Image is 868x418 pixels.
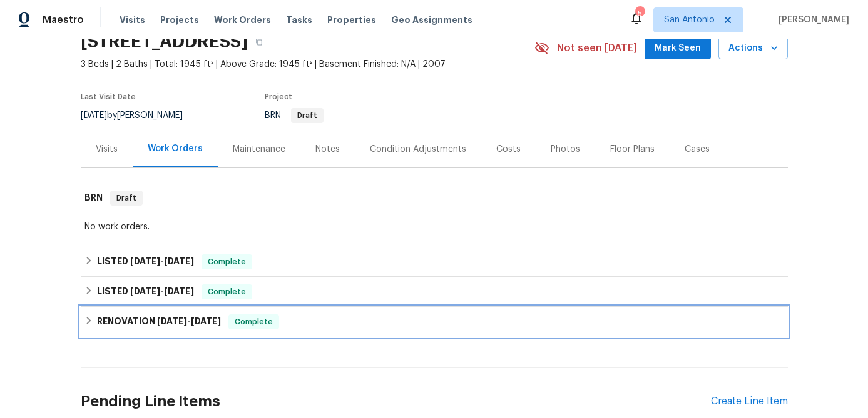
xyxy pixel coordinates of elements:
button: Actions [718,37,788,60]
div: No work orders. [84,221,784,233]
span: [DATE] [164,287,194,296]
span: BRN [265,111,324,120]
span: Mark Seen [655,41,701,56]
span: Projects [160,14,199,26]
span: Maestro [43,14,84,26]
div: by [PERSON_NAME] [81,108,198,123]
div: Photos [551,143,580,156]
span: - [157,317,221,326]
h6: LISTED [97,284,194,299]
span: Geo Assignments [391,14,472,26]
div: Work Orders [148,142,203,155]
span: Last Visit Date [81,93,136,101]
span: [PERSON_NAME] [774,14,849,26]
span: Work Orders [214,14,271,26]
span: Visits [120,14,145,26]
div: LISTED [DATE]-[DATE]Complete [81,247,788,277]
span: - [130,287,194,296]
span: Properties [327,14,376,26]
h6: RENOVATION [97,314,221,329]
button: Copy Address [248,31,270,53]
span: Actions [728,41,778,56]
div: LISTED [DATE]-[DATE]Complete [81,277,788,307]
div: Floor Plans [610,143,655,156]
span: 3 Beds | 2 Baths | Total: 1945 ft² | Above Grade: 1945 ft² | Basement Finished: N/A | 2007 [81,58,534,71]
span: Draft [111,192,141,204]
div: Condition Adjustments [370,143,466,156]
span: San Antonio [664,14,715,26]
div: 5 [635,7,644,20]
h6: BRN [84,191,103,206]
span: [DATE] [81,111,107,120]
h2: [STREET_ADDRESS] [81,36,248,48]
div: Maintenance [233,143,285,156]
div: RENOVATION [DATE]-[DATE]Complete [81,307,788,337]
button: Mark Seen [645,37,711,60]
h6: LISTED [97,254,194,269]
span: Draft [292,112,322,119]
span: [DATE] [164,257,194,266]
span: Not seen [DATE] [557,42,637,54]
span: [DATE] [130,287,160,296]
span: Tasks [286,16,312,24]
span: [DATE] [191,317,221,326]
div: BRN Draft [81,178,788,218]
span: Project [265,93,292,101]
div: Visits [96,143,118,156]
div: Create Line Item [711,396,788,407]
div: Cases [685,143,710,156]
span: Complete [230,316,278,328]
span: Complete [203,286,251,298]
div: Costs [496,143,521,156]
span: [DATE] [130,257,160,266]
div: Notes [315,143,340,156]
span: Complete [203,256,251,268]
span: [DATE] [157,317,187,326]
span: - [130,257,194,266]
